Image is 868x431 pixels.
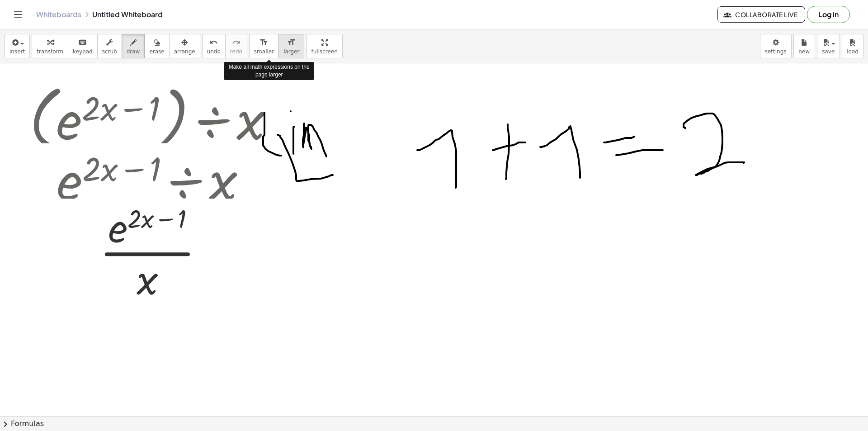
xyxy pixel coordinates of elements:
span: load [847,48,859,55]
span: smaller [254,48,274,55]
i: keyboard [78,37,87,48]
span: save [822,48,835,55]
button: undoundo [202,34,226,58]
i: format_size [287,37,296,48]
span: erase [149,48,164,55]
span: scrub [102,48,117,55]
button: redoredo [225,34,247,58]
button: Toggle navigation [11,7,25,22]
i: redo [232,37,241,48]
span: undo [207,48,221,55]
a: Whiteboards [36,10,81,19]
button: transform [32,34,68,58]
button: scrub [97,34,122,58]
i: format_size [259,37,268,48]
span: larger [283,48,299,55]
button: keyboardkeypad [68,34,98,58]
button: arrange [169,34,200,58]
button: format_sizelarger [278,34,304,58]
span: fullscreen [311,48,337,55]
button: Log in [807,6,850,23]
button: load [842,34,863,58]
button: new [793,34,815,58]
button: Collaborate Live [717,6,805,23]
i: undo [209,37,218,48]
button: format_sizesmaller [249,34,279,58]
button: save [817,34,840,58]
button: settings [760,34,792,58]
span: arrange [174,48,195,55]
span: settings [765,48,787,55]
button: insert [5,34,30,58]
button: fullscreen [306,34,342,58]
span: new [798,48,810,55]
span: transform [37,48,63,55]
span: Collaborate Live [725,10,797,19]
span: keypad [73,48,93,55]
button: erase [144,34,169,58]
button: draw [122,34,145,58]
span: draw [127,48,140,55]
div: Make all math expressions on the page larger [224,62,314,80]
span: insert [9,48,25,55]
span: redo [230,48,242,55]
